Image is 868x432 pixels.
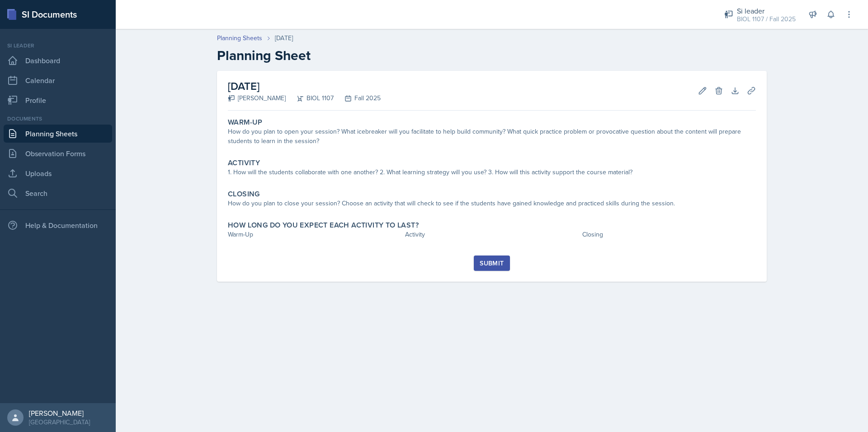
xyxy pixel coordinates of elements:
[228,158,260,167] label: Activity
[228,127,756,146] div: How do you plan to open your session? What icebreaker will you facilitate to help build community...
[4,71,112,89] a: Calendar
[405,230,579,239] div: Activity
[228,93,286,103] div: [PERSON_NAME]
[228,78,381,94] h2: [DATE]
[4,42,112,50] div: Si leader
[228,118,263,127] label: Warm-Up
[4,115,112,123] div: Documents
[582,230,756,239] div: Closing
[4,164,112,182] a: Uploads
[4,91,112,109] a: Profile
[29,418,90,427] div: [GEOGRAPHIC_DATA]
[4,125,112,143] a: Planning Sheets
[4,216,112,234] div: Help & Documentation
[228,190,260,199] label: Closing
[217,33,262,43] a: Planning Sheets
[228,167,756,177] div: 1. How will the students collaborate with one another? 2. What learning strategy will you use? 3....
[29,409,90,418] div: [PERSON_NAME]
[217,47,767,64] h2: Planning Sheet
[737,14,796,24] div: BIOL 1107 / Fall 2025
[286,93,334,103] div: BIOL 1107
[228,230,401,239] div: Warm-Up
[474,255,509,271] button: Submit
[334,93,381,103] div: Fall 2025
[4,51,112,70] a: Dashboard
[480,260,504,267] div: Submit
[737,5,796,16] div: Si leader
[228,199,756,208] div: How do you plan to close your session? Choose an activity that will check to see if the students ...
[4,184,112,202] a: Search
[228,221,419,230] label: How long do you expect each activity to last?
[275,33,293,43] div: [DATE]
[4,144,112,163] a: Observation Forms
